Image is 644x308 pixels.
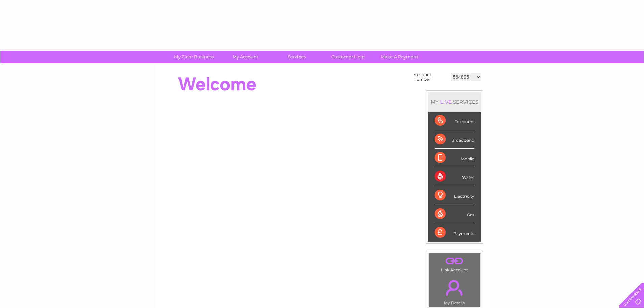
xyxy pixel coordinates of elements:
a: My Clear Business [166,51,222,63]
div: Electricity [435,186,474,205]
a: Make A Payment [372,51,427,63]
td: Account number [412,71,449,84]
a: . [430,276,479,300]
div: Gas [435,205,474,223]
div: Payments [435,223,474,242]
a: . [430,255,479,267]
div: Mobile [435,149,474,167]
div: MY SERVICES [428,92,481,112]
a: Services [269,51,325,63]
a: My Account [217,51,273,63]
div: Broadband [435,130,474,149]
td: My Details [428,274,481,307]
div: Water [435,167,474,186]
div: Telecoms [435,112,474,130]
div: LIVE [439,99,453,105]
a: Customer Help [320,51,376,63]
td: Link Account [428,253,481,274]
